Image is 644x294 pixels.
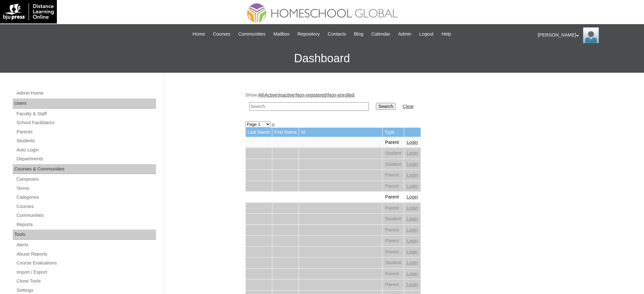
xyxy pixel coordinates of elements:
div: Show: | | | | [245,92,560,114]
a: School Facilitators [16,119,156,127]
a: Abuse Reports [16,250,156,258]
a: Calendar [368,30,393,38]
a: Active [265,92,277,97]
a: Contacts [324,30,349,38]
input: Search [376,103,396,110]
a: Login [407,172,418,177]
input: Search [249,102,369,111]
td: Student [383,214,404,224]
span: Admin [398,30,411,38]
a: Clear [403,104,414,109]
a: Courses [16,203,156,210]
td: Parent [383,137,404,148]
td: Parent [383,279,404,290]
td: Parent [383,269,404,279]
td: Type [383,128,404,137]
a: Logout [416,30,437,38]
td: Id [299,128,382,137]
a: Login [407,184,418,189]
a: Login [407,238,418,243]
a: Inactive [278,92,295,97]
td: Student [383,148,404,159]
a: Login [407,260,418,265]
a: Mailbox [270,30,293,38]
div: Users [13,98,156,109]
a: Login [407,150,418,156]
span: Blog [354,30,363,38]
div: Tools [13,230,156,240]
span: Help [442,30,451,38]
a: Login [407,140,418,145]
img: logo-white.png [3,3,54,20]
a: Reports [16,221,156,229]
img: Ariane Ebuen [583,27,599,43]
a: Login [407,249,418,254]
a: Login [407,271,418,276]
td: Parent [383,192,404,203]
td: Parent [383,225,404,236]
span: Mailbox [274,30,290,38]
a: Auto Login [16,146,156,154]
a: Login [407,216,418,221]
span: Logout [419,30,434,38]
a: Courses [210,30,234,38]
a: Home [189,30,208,38]
a: Non-registered [296,92,327,97]
a: Campuses [16,175,156,183]
a: Terms [16,184,156,192]
a: Login [407,282,418,287]
span: Home [193,30,205,38]
a: Blog [351,30,366,38]
a: Login [407,227,418,232]
h3: Dashboard [3,44,641,73]
a: Repository [294,30,323,38]
span: Calendar [371,30,390,38]
td: Parent [383,236,404,246]
a: Login [407,162,418,167]
span: Repository [297,30,320,38]
div: [PERSON_NAME] [538,27,638,43]
td: Student [383,257,404,268]
a: Alerts [16,241,156,249]
a: Parents [16,128,156,136]
td: Parent [383,203,404,214]
span: Courses [213,30,230,38]
a: Departments [16,155,156,163]
a: Admin [395,30,415,38]
span: Contacts [328,30,346,38]
a: Help [438,30,454,38]
a: All [258,92,263,97]
a: Login [407,194,418,199]
a: Communities [235,30,269,38]
div: Courses & Communities [13,164,156,174]
a: Students [16,137,156,145]
td: Parent [383,181,404,192]
a: Clone Tools [16,277,156,285]
a: Import / Export [16,268,156,276]
a: Course Evaluations [16,259,156,267]
td: Parent [383,170,404,181]
a: Categories [16,193,156,201]
td: Parent [383,247,404,257]
a: Faculty & Staff [16,110,156,118]
a: » [272,122,275,127]
a: Admin Home [16,89,156,97]
span: Communities [238,30,266,38]
a: Non-enrolled [328,92,355,97]
a: Communities [16,211,156,219]
td: Student [383,159,404,170]
td: First Name [272,128,299,137]
td: Last Name [246,128,272,137]
a: Login [407,205,418,210]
